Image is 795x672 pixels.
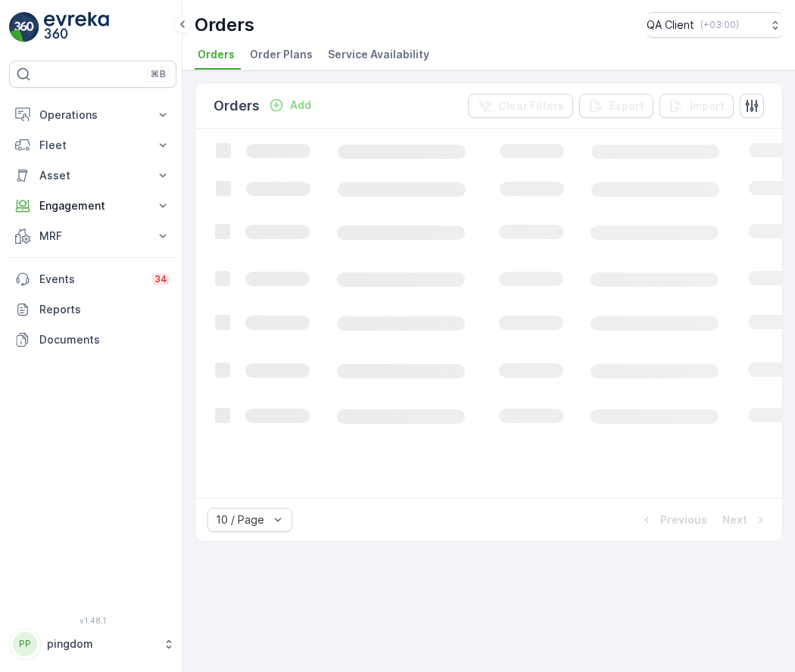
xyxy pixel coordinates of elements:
p: Documents [39,332,170,347]
button: Next [721,511,770,529]
button: Clear Filters [468,94,573,118]
p: Engagement [39,198,146,213]
p: Asset [39,168,146,183]
button: Add [263,96,317,114]
span: Order Plans [250,47,313,62]
button: Engagement [9,191,176,221]
p: Add [290,98,311,113]
button: Fleet [9,130,176,160]
span: Service Availability [328,47,429,62]
img: logo [9,12,39,42]
p: QA Client [647,17,694,33]
a: Reports [9,294,176,325]
p: 34 [154,273,167,285]
p: Export [609,98,644,114]
img: logo_light-DOdMpM7g.png [44,12,109,42]
span: Orders [198,47,235,62]
p: Operations [39,107,146,123]
span: v 1.48.1 [9,616,176,625]
button: Previous [638,511,709,529]
p: ⌘B [151,68,166,80]
p: Orders [214,95,260,117]
p: Fleet [39,138,146,153]
p: pingdom [47,636,155,652]
button: QA Client(+03:00) [647,12,783,38]
button: MRF [9,221,176,251]
button: Operations [9,100,176,130]
p: Previous [660,512,707,527]
p: Import [690,98,725,114]
p: Orders [195,13,254,37]
p: Reports [39,302,170,317]
a: Events34 [9,264,176,294]
p: Clear Filters [498,98,564,114]
button: Asset [9,160,176,191]
p: MRF [39,229,146,244]
button: Export [579,94,653,118]
a: Documents [9,325,176,355]
p: Events [39,272,142,287]
button: Import [659,94,734,118]
p: ( +03:00 ) [700,19,739,31]
div: PP [13,632,37,656]
button: PPpingdom [9,628,176,660]
p: Next [722,512,747,527]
